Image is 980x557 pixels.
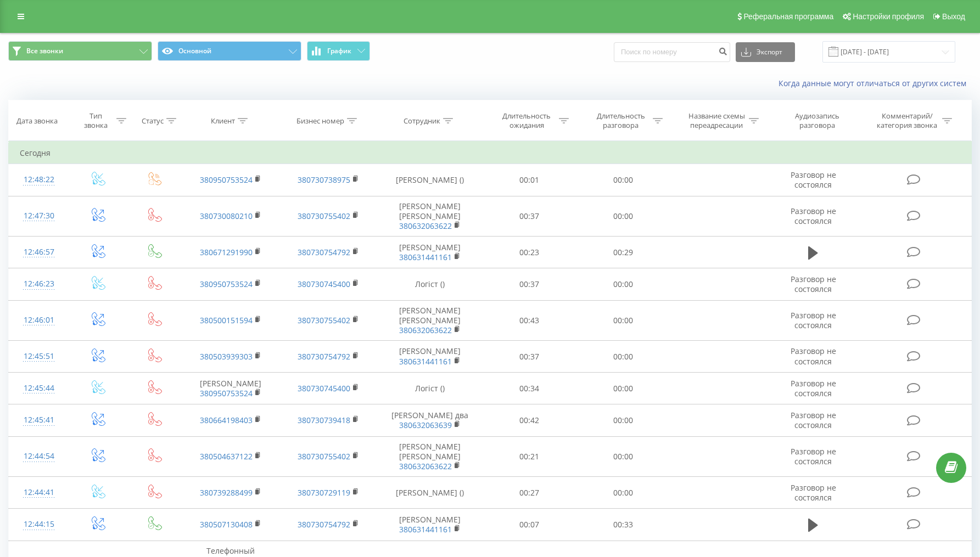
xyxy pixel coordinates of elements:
td: [PERSON_NAME] [377,237,483,268]
span: Разговор не состоялся [791,378,836,398]
div: 12:45:51 [20,346,58,367]
div: Тип звонка [79,111,114,130]
td: 00:00 [576,341,670,373]
span: Настройки профиля [853,12,924,21]
td: [PERSON_NAME] два [377,404,483,436]
div: 12:45:44 [20,378,58,399]
div: Сотрудник [404,116,440,126]
a: 380730729119 [298,487,350,498]
td: 00:00 [576,477,670,509]
a: 380507130408 [200,519,253,530]
span: Разговор не состоялся [791,274,836,294]
a: 380730745400 [298,279,350,289]
a: 380632063622 [399,461,452,471]
span: Разговор не состоялся [791,206,836,226]
a: 380632063622 [399,221,452,231]
td: 00:00 [576,404,670,436]
a: 380631441161 [399,524,452,535]
div: Статус [142,116,164,126]
td: [PERSON_NAME] [377,509,483,541]
a: 380950753524 [200,388,253,398]
td: 00:00 [576,164,670,196]
a: 380730755402 [298,211,350,221]
button: График [307,41,370,61]
button: Экспорт [736,42,795,62]
div: Название схемы переадресации [687,111,746,130]
td: 00:00 [576,436,670,477]
div: Клиент [211,116,235,126]
a: 380730754792 [298,247,350,257]
div: 12:46:57 [20,241,58,263]
td: 00:00 [576,268,670,300]
div: Бизнес номер [296,116,344,126]
div: 12:45:41 [20,409,58,431]
td: [PERSON_NAME] () [377,477,483,509]
a: 380631441161 [399,356,452,367]
td: [PERSON_NAME] [PERSON_NAME] [377,196,483,237]
div: Длительность ожидания [497,111,556,130]
td: [PERSON_NAME] [PERSON_NAME] [377,300,483,341]
span: Выход [942,12,965,21]
span: Реферальная программа [743,12,833,21]
div: 12:48:22 [20,169,58,190]
td: 00:07 [483,509,576,541]
a: 380950753524 [200,279,253,289]
div: 12:46:01 [20,310,58,331]
a: 380730739418 [298,415,350,425]
div: 12:44:15 [20,514,58,535]
a: 380503939303 [200,351,253,362]
td: 00:21 [483,436,576,477]
div: 12:46:23 [20,273,58,295]
a: 380664198403 [200,415,253,425]
a: 380631441161 [399,252,452,262]
td: [PERSON_NAME] [377,341,483,373]
a: 380632063622 [399,325,452,335]
td: 00:37 [483,196,576,237]
td: 00:37 [483,341,576,373]
td: 00:37 [483,268,576,300]
button: Все звонки [8,41,152,61]
div: Комментарий/категория звонка [875,111,939,130]
a: 380504637122 [200,451,253,462]
span: Разговор не состоялся [791,346,836,366]
td: [PERSON_NAME] () [377,164,483,196]
td: 00:34 [483,373,576,404]
span: Разговор не состоялся [791,170,836,190]
div: Длительность разговора [591,111,650,130]
a: 380730080210 [200,211,253,221]
td: Логіст () [377,268,483,300]
a: 380950753524 [200,175,253,185]
a: 380671291990 [200,247,253,257]
td: 00:00 [576,196,670,237]
a: 380730755402 [298,451,350,462]
span: Все звонки [26,47,63,55]
a: 380632063639 [399,420,452,430]
button: Основной [158,41,301,61]
a: 380739288499 [200,487,253,498]
td: 00:01 [483,164,576,196]
td: [PERSON_NAME] [182,373,279,404]
a: 380730755402 [298,315,350,325]
td: 00:27 [483,477,576,509]
td: 00:23 [483,237,576,268]
a: 380500151594 [200,315,253,325]
td: Логіст () [377,373,483,404]
div: 12:47:30 [20,205,58,227]
span: Разговор не состоялся [791,446,836,466]
span: Разговор не состоялся [791,410,836,430]
a: 380730738975 [298,175,350,185]
td: 00:00 [576,373,670,404]
a: 380730754792 [298,351,350,362]
a: 380730745400 [298,383,350,393]
a: Когда данные могут отличаться от других систем [779,78,972,88]
td: 00:29 [576,237,670,268]
span: Разговор не состоялся [791,482,836,503]
span: График [327,47,351,55]
td: 00:42 [483,404,576,436]
div: Дата звонка [16,116,58,126]
div: 12:44:54 [20,446,58,467]
input: Поиск по номеру [614,42,730,62]
a: 380730754792 [298,519,350,530]
td: [PERSON_NAME] [PERSON_NAME] [377,436,483,477]
td: 00:43 [483,300,576,341]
